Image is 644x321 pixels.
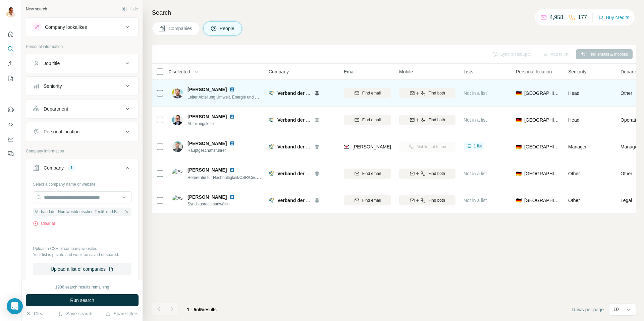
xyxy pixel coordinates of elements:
[578,13,587,21] p: 177
[187,140,227,147] span: [PERSON_NAME]
[26,160,138,179] button: Company1
[229,87,235,92] img: LinkedIn logo
[187,121,243,127] span: Abteilungsleiter
[26,124,138,140] button: Personal location
[524,117,560,123] span: [GEOGRAPHIC_DATA]
[428,117,445,123] span: Find both
[464,198,487,203] span: Not in a list
[172,195,183,206] img: Avatar
[568,68,586,75] span: Seniority
[26,19,138,35] button: Company lookalikes
[26,55,138,71] button: Job title
[516,68,552,75] span: Personal location
[117,4,143,14] button: Hide
[516,170,522,177] span: 🇩🇪
[464,68,473,75] span: Lists
[5,7,16,17] img: Avatar
[516,143,522,150] span: 🇩🇪
[26,78,138,94] button: Seniority
[26,6,47,12] div: New search
[44,106,68,112] div: Department
[269,144,274,149] img: Logo of Verband der Nordwestdeutschen Textil- und Bekleidungsindustrie e.V.
[33,179,131,187] div: Select a company name or website
[229,141,235,146] img: LinkedIn logo
[269,117,274,123] img: Logo of Verband der Nordwestdeutschen Textil- und Bekleidungsindustrie e.V.
[399,195,455,205] button: Find both
[399,115,455,125] button: Find both
[68,165,75,171] div: 1
[172,141,183,152] img: Avatar
[428,90,445,96] span: Find both
[187,307,196,312] span: 1 - 5
[269,90,274,96] img: Logo of Verband der Nordwestdeutschen Textil- und Bekleidungsindustrie e.V.
[33,263,131,275] button: Upload a list of companies
[277,171,434,176] span: Verband der Nordwestdeutschen Textil- und Bekleidungsindustrie e.V.
[464,117,487,123] span: Not in a list
[5,104,16,116] button: Use Surfe on LinkedIn
[7,298,23,314] div: Open Intercom Messenger
[187,147,243,153] span: Hauptgeschäftsführer
[362,90,381,96] span: Find email
[277,198,434,203] span: Verband der Nordwestdeutschen Textil- und Bekleidungsindustrie e.V.
[621,117,643,123] span: Operations
[5,148,16,160] button: Feedback
[568,144,587,149] span: Manager
[168,25,193,32] span: Companies
[598,13,629,22] button: Buy credits
[344,88,391,98] button: Find email
[172,168,183,179] img: Avatar
[428,171,445,177] span: Find both
[33,220,56,227] button: Clear all
[26,101,138,117] button: Department
[152,8,636,17] h4: Search
[524,143,560,150] span: [GEOGRAPHIC_DATA]
[187,86,227,93] span: [PERSON_NAME]
[33,252,131,258] p: Your list is private and won't be saved or shared.
[55,284,109,290] div: 1986 search results remaining
[187,113,227,120] span: [PERSON_NAME]
[621,197,632,204] span: Legal
[196,307,200,312] span: of
[5,72,16,84] button: My lists
[269,68,289,75] span: Company
[5,58,16,70] button: Enrich CSV
[516,90,522,97] span: 🇩🇪
[524,90,560,97] span: [GEOGRAPHIC_DATA]
[277,90,434,96] span: Verband der Nordwestdeutschen Textil- und Bekleidungsindustrie e.V.
[169,68,190,75] span: 0 selected
[344,195,391,205] button: Find email
[105,310,139,317] button: Share filters
[33,246,131,252] p: Upload a CSV of company websites.
[362,117,381,123] span: Find email
[229,194,235,200] img: LinkedIn logo
[550,13,563,21] p: 4,958
[399,169,455,179] button: Find both
[187,167,227,173] span: [PERSON_NAME]
[187,94,268,100] span: Leiter Abteilung Umwelt, Energie und Technik
[344,169,391,179] button: Find email
[229,167,235,173] img: LinkedIn logo
[58,310,92,317] button: Save search
[26,294,139,306] button: Run search
[187,194,227,200] span: [PERSON_NAME]
[344,115,391,125] button: Find email
[187,175,281,180] span: Referentin für Nachhaltigkeit/CSR/Ciruclar Economy
[269,198,274,203] img: Logo of Verband der Nordwestdeutschen Textil- und Bekleidungsindustrie e.V.
[353,144,471,149] span: [PERSON_NAME][EMAIL_ADDRESS][DOMAIN_NAME]
[568,171,580,176] span: Other
[70,297,94,304] span: Run search
[568,117,579,123] span: Head
[344,143,349,150] img: provider findymail logo
[362,197,381,203] span: Find email
[568,90,579,96] span: Head
[5,28,16,40] button: Quick start
[5,118,16,130] button: Use Surfe API
[35,209,123,215] span: Verband der Nordwestdeutschen Textil- und Bekleidungsindustrie e.V.
[277,144,434,149] span: Verband der Nordwestdeutschen Textil- und Bekleidungsindustrie e.V.
[220,25,235,32] span: People
[362,171,381,177] span: Find email
[474,143,482,149] span: 1 list
[524,170,560,177] span: [GEOGRAPHIC_DATA]
[187,307,217,312] span: results
[172,88,183,99] img: Avatar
